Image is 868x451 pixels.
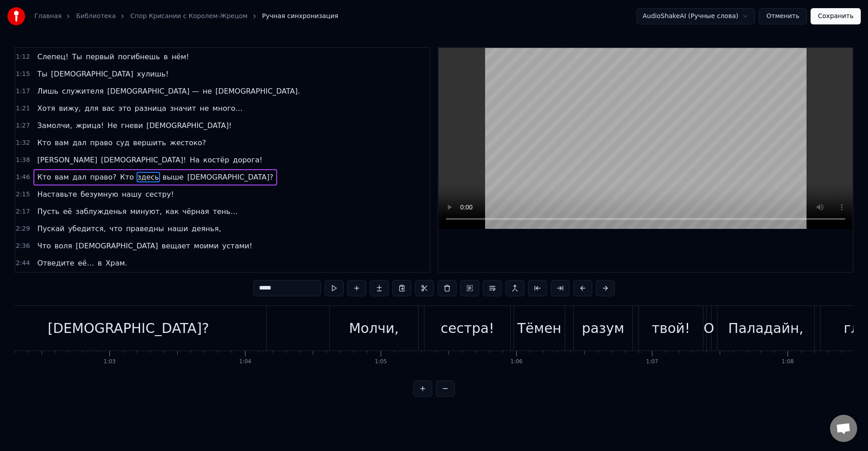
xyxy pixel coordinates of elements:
span: дал [71,172,87,182]
span: [DEMOGRAPHIC_DATA]. [215,86,301,96]
span: 2:15 [16,190,30,199]
button: Отменить [759,8,807,24]
span: Не [107,120,118,131]
span: 1:21 [16,104,30,113]
span: жрица! [75,120,105,131]
span: вам [54,138,70,148]
span: служителя [61,86,104,96]
span: заблужденья [75,206,127,217]
span: убедится, [67,223,107,234]
div: твой! [651,318,690,338]
span: Пусть [36,206,60,217]
span: право [89,138,113,148]
div: 1:08 [782,358,794,366]
span: Хотя [36,103,56,114]
span: Храм. [104,258,128,268]
span: 1:27 [16,121,30,130]
span: На [189,155,201,165]
img: youka [7,7,25,25]
span: вас [101,103,116,114]
span: Кто [36,138,52,148]
span: в [97,258,103,268]
span: [DEMOGRAPHIC_DATA] [50,69,134,79]
span: вам [54,172,70,182]
div: 1:03 [104,358,116,366]
span: жестоко? [169,138,207,148]
span: Лишь [36,86,59,96]
span: 2:17 [16,207,30,216]
span: наши [167,223,189,234]
span: это [118,103,132,114]
span: 2:36 [16,242,30,251]
div: 1:07 [646,358,658,366]
span: Кто [36,172,52,182]
span: вершить [132,138,167,148]
span: 1:15 [16,70,30,79]
span: сестру! [145,189,175,199]
span: 1:32 [16,138,30,147]
span: её [62,206,73,217]
span: её… [77,258,95,268]
span: как [165,206,179,217]
span: что [108,223,123,234]
span: праведны [125,223,165,234]
span: разница [134,103,167,114]
span: 2:44 [16,259,30,268]
div: сестра! [441,318,494,338]
span: Ручная синхронизация [262,12,339,21]
div: [DEMOGRAPHIC_DATA]? [47,318,209,338]
div: Паладайн, [728,318,803,338]
span: право? [89,172,117,182]
a: Библиотека [76,12,116,21]
span: выше [162,172,185,182]
span: Слепец! [36,52,69,62]
span: безумную [80,189,119,199]
span: не [199,103,210,114]
span: устами! [222,241,253,251]
span: 2:29 [16,224,30,233]
span: не [202,86,212,96]
span: Наставьте [36,189,78,199]
span: Ты [71,52,83,62]
span: 1:46 [16,173,30,182]
a: Главная [34,12,61,21]
span: Пускай [36,223,65,234]
span: [DEMOGRAPHIC_DATA]? [186,172,274,182]
div: Тёмен [517,318,561,338]
span: вещает [161,241,191,251]
a: Открытый чат [830,415,857,442]
span: 1:12 [16,52,30,62]
span: здесь [137,172,160,182]
nav: breadcrumb [34,12,338,21]
div: разум [582,318,624,338]
span: тень… [212,206,239,217]
span: воля [54,241,73,251]
span: [DEMOGRAPHIC_DATA]! [100,155,187,165]
span: костёр [203,155,231,165]
span: Отведите [36,258,75,268]
span: Что [36,241,52,251]
span: гневи [120,120,144,131]
button: Сохранить [811,8,861,24]
span: суд [115,138,130,148]
span: в [163,52,169,62]
span: Кто [119,172,134,182]
span: вижу, [58,103,82,114]
span: минуют, [129,206,163,217]
span: дал [71,138,87,148]
a: Спор Крисании с Королем-Жрецом [130,12,247,21]
span: Ты [36,69,48,79]
span: значит [169,103,197,114]
span: моими [193,241,220,251]
span: чёрная [181,206,210,217]
div: Молчи, [349,318,399,338]
span: деянья, [191,223,222,234]
span: [PERSON_NAME] [36,155,98,165]
span: [DEMOGRAPHIC_DATA] — [106,86,200,96]
span: Замолчи, [36,120,73,131]
span: первый [85,52,115,62]
span: много… [212,103,244,114]
span: хулишь! [136,69,170,79]
span: 1:38 [16,156,30,165]
span: дорога! [232,155,263,165]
